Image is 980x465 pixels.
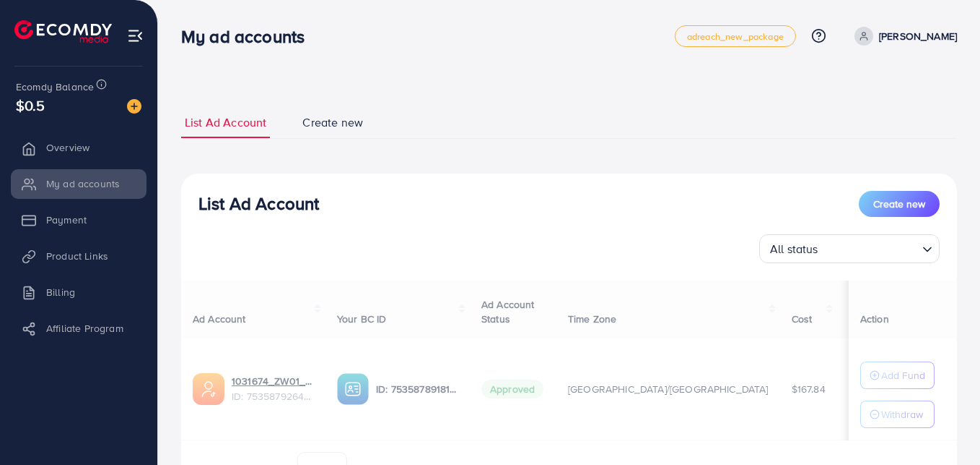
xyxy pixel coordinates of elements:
span: Create new [873,197,925,211]
img: image [127,99,141,114]
button: Create new [859,191,940,217]
h3: List Ad Account [198,193,319,214]
input: Search for option [823,236,916,260]
span: Create new [302,114,363,131]
img: logo [14,20,112,43]
span: List Ad Account [185,114,266,131]
a: adreach_new_package [675,25,796,47]
span: Ecomdy Balance [16,80,94,94]
span: $0.5 [16,95,45,116]
span: All status [767,239,821,260]
h3: My ad accounts [181,26,316,47]
div: Search for option [759,234,940,263]
img: menu [127,27,144,44]
a: [PERSON_NAME] [849,27,957,46]
span: adreach_new_package [687,32,784,41]
p: [PERSON_NAME] [879,27,957,45]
